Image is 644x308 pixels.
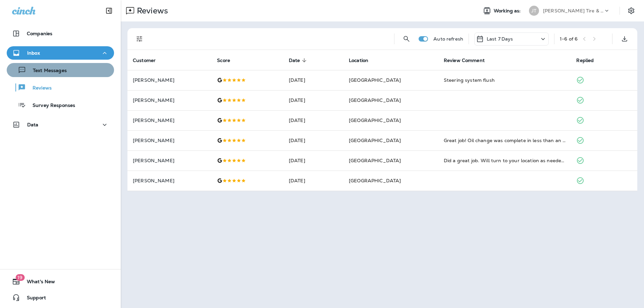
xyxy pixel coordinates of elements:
[349,178,401,184] span: [GEOGRAPHIC_DATA]
[444,77,566,83] div: Steering system flush
[7,118,114,131] button: Data
[283,90,343,110] td: [DATE]
[133,118,206,123] p: [PERSON_NAME]
[7,80,114,95] button: Reviews
[444,137,566,144] div: Great job! Oil change was complete in less than an hour. Outstanding team!
[618,32,631,46] button: Export as CSV
[283,171,343,191] td: [DATE]
[133,57,164,63] span: Customer
[400,32,413,46] button: Search Reviews
[349,137,401,143] span: [GEOGRAPHIC_DATA]
[576,58,594,63] span: Replied
[133,158,206,163] p: [PERSON_NAME]
[625,5,637,17] button: Settings
[133,98,206,103] p: [PERSON_NAME]
[576,57,602,63] span: Replied
[349,77,401,83] span: [GEOGRAPHIC_DATA]
[26,68,67,74] p: Text Messages
[289,58,300,63] span: Date
[100,4,118,17] button: Collapse Sidebar
[543,8,603,13] p: [PERSON_NAME] Tire & Auto
[133,77,206,83] p: [PERSON_NAME]
[560,36,578,42] div: 1 - 6 of 6
[349,57,377,63] span: Location
[349,158,401,164] span: [GEOGRAPHIC_DATA]
[494,8,522,14] span: Working as:
[444,57,493,63] span: Review Comment
[217,57,239,63] span: Score
[349,97,401,103] span: [GEOGRAPHIC_DATA]
[20,279,55,287] span: What's New
[487,36,513,42] p: Last 7 Days
[27,122,39,127] p: Data
[7,63,114,77] button: Text Messages
[133,138,206,143] p: [PERSON_NAME]
[433,36,463,42] p: Auto refresh
[349,117,401,123] span: [GEOGRAPHIC_DATA]
[7,275,114,288] button: 19What's New
[349,58,368,63] span: Location
[283,130,343,150] td: [DATE]
[15,274,24,281] span: 19
[7,46,114,60] button: Inbox
[26,85,52,91] p: Reviews
[27,50,40,56] p: Inbox
[133,58,156,63] span: Customer
[283,110,343,130] td: [DATE]
[289,57,309,63] span: Date
[134,6,168,16] p: Reviews
[444,157,566,164] div: Did a great job. Will turn to your location as needed. Have a great day.
[133,32,146,46] button: Filters
[7,98,114,112] button: Survey Responses
[283,150,343,171] td: [DATE]
[283,70,343,90] td: [DATE]
[444,58,485,63] span: Review Comment
[20,295,46,303] span: Support
[26,103,75,109] p: Survey Responses
[7,291,114,304] button: Support
[529,6,539,16] div: JT
[7,27,114,40] button: Companies
[133,178,206,183] p: [PERSON_NAME]
[217,58,230,63] span: Score
[27,31,52,36] p: Companies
